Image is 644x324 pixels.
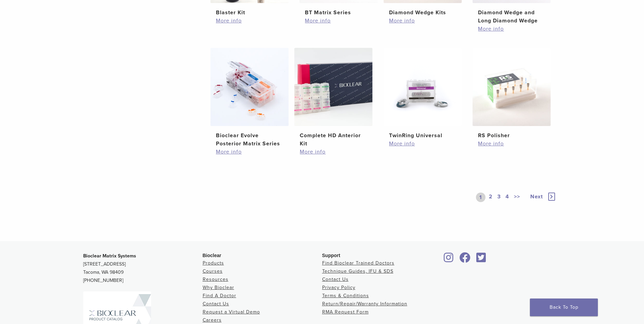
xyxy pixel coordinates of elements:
img: Bioclear Evolve Posterior Matrix Series [210,48,289,126]
span: Support [322,253,341,258]
a: Bioclear [457,256,473,263]
a: >> [513,193,521,202]
a: 2 [487,193,494,202]
h2: Diamond Wedge and Long Diamond Wedge [478,8,545,25]
a: 4 [504,193,511,202]
a: More info [478,140,545,148]
a: More info [389,140,456,148]
a: Back To Top [530,299,598,316]
a: Find Bioclear Trained Doctors [322,260,394,266]
a: Products [203,260,224,266]
a: Why Bioclear [203,285,234,290]
h2: RS Polisher [478,131,545,140]
img: TwinRing Universal [384,48,462,126]
a: More info [305,17,372,25]
h2: Complete HD Anterior Kit [300,131,367,148]
img: RS Polisher [473,48,551,126]
a: More info [389,17,456,25]
a: Careers [203,317,222,323]
a: Terms & Conditions [322,293,369,299]
strong: Bioclear Matrix Systems [83,253,136,259]
a: Technique Guides, IFU & SDS [322,268,393,274]
a: 3 [496,193,502,202]
h2: Diamond Wedge Kits [389,8,456,17]
p: [STREET_ADDRESS] Tacoma, WA 98409 [PHONE_NUMBER] [83,252,203,285]
a: Resources [203,276,228,282]
a: Bioclear Evolve Posterior Matrix SeriesBioclear Evolve Posterior Matrix Series [210,48,289,148]
a: RS PolisherRS Polisher [472,48,551,140]
a: More info [300,148,367,156]
span: Next [530,193,543,200]
a: Courses [203,268,223,274]
a: More info [216,148,283,156]
a: Contact Us [203,301,229,307]
a: More info [478,25,545,33]
a: Complete HD Anterior KitComplete HD Anterior Kit [294,48,373,148]
h2: BT Matrix Series [305,8,372,17]
a: Contact Us [322,276,349,282]
a: TwinRing UniversalTwinRing Universal [383,48,462,140]
a: Find A Doctor [203,293,236,299]
span: Bioclear [203,253,221,258]
a: Request a Virtual Demo [203,309,260,315]
a: Privacy Policy [322,285,355,290]
h2: Blaster Kit [216,8,283,17]
a: Bioclear [474,256,489,263]
h2: TwinRing Universal [389,131,456,140]
a: Bioclear [442,256,456,263]
a: Return/Repair/Warranty Information [322,301,407,307]
a: 1 [476,193,485,202]
a: More info [216,17,283,25]
a: RMA Request Form [322,309,369,315]
h2: Bioclear Evolve Posterior Matrix Series [216,131,283,148]
img: Complete HD Anterior Kit [294,48,372,126]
